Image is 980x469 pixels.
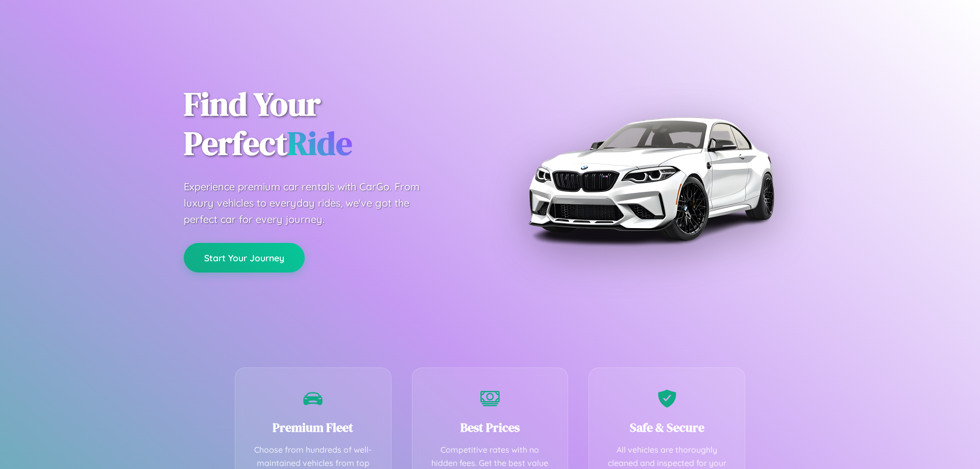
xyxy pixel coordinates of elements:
[287,121,352,165] span: Ride
[184,179,439,228] p: Experience premium car rentals with CarGo. From luxury vehicles to everyday rides, we've got the ...
[184,85,475,163] h1: Find Your Perfect
[428,419,553,436] h3: Best Prices
[251,419,376,436] h3: Premium Fleet
[184,243,305,273] button: Start Your Journey
[604,419,729,436] h3: Safe & Secure
[523,51,778,306] img: Premium BMW car rental vehicle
